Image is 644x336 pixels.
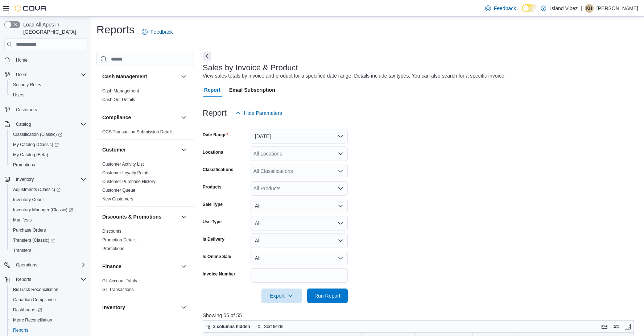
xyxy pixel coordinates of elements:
[102,162,144,167] a: Customer Activity List
[596,4,638,13] p: [PERSON_NAME]
[7,285,89,295] button: BioTrack Reconciliation
[10,130,65,139] a: Classification (Classic)
[102,263,178,270] button: Finance
[13,55,86,64] span: Home
[203,236,224,242] label: Is Delivery
[10,285,86,294] span: BioTrack Reconciliation
[203,219,222,225] label: Use Type
[7,305,89,315] a: Dashboards
[102,179,156,184] a: Customer Purchase History
[522,4,537,12] input: Dark Mode
[15,5,47,12] img: Cova
[102,114,178,121] button: Compliance
[13,162,35,168] span: Promotions
[13,207,73,213] span: Inventory Manager (Classic)
[203,72,506,80] div: View sales totals by invoice and product for a specified date range. Details include tax types. Y...
[7,295,89,305] button: Canadian Compliance
[10,295,59,304] a: Canadian Compliance
[338,151,343,157] button: Open list of options
[7,225,89,235] button: Purchase Orders
[1,54,89,65] button: Home
[10,195,47,204] a: Inventory Count
[10,326,86,335] span: Reports
[203,271,235,277] label: Invoice Number
[102,188,135,193] a: Customer Queue
[179,145,188,154] button: Customer
[10,130,86,139] span: Classification (Classic)
[13,307,42,313] span: Dashboards
[10,285,61,294] a: BioTrack Reconciliation
[10,161,86,169] span: Promotions
[10,216,34,224] a: Manifests
[600,322,609,331] button: Keyboard shortcuts
[7,325,89,335] button: Reports
[266,289,298,303] span: Export
[16,121,31,127] span: Catalog
[179,303,188,312] button: Inventory
[7,90,89,100] button: Users
[10,150,86,159] span: My Catalog (Beta)
[251,129,348,144] button: [DATE]
[213,324,250,329] span: 2 columns hidden
[96,227,194,256] div: Discounts & Promotions
[482,1,519,16] a: Feedback
[102,304,178,311] button: Inventory
[10,195,86,204] span: Inventory Count
[13,56,30,65] a: Home
[10,206,76,214] a: Inventory Manager (Classic)
[203,254,231,260] label: Is Online Sale
[102,129,174,134] a: OCS Transaction Submission Details
[251,233,348,248] button: All
[102,237,137,242] a: Promotion Details
[13,92,24,98] span: Users
[102,246,124,251] a: Promotions
[102,88,139,94] a: Cash Management
[10,80,44,89] a: Security Roles
[96,277,194,297] div: Finance
[338,168,343,174] button: Open list of options
[10,150,51,159] a: My Catalog (Beta)
[314,292,340,299] span: Run Report
[13,317,52,323] span: Metrc Reconciliation
[13,120,34,129] button: Catalog
[7,80,89,90] button: Security Roles
[338,186,343,191] button: Open list of options
[1,119,89,129] button: Catalog
[10,80,86,89] span: Security Roles
[251,216,348,231] button: All
[179,262,188,271] button: Finance
[13,327,28,333] span: Reports
[102,213,178,220] button: Discounts & Promotions
[13,297,56,303] span: Canadian Compliance
[7,215,89,225] button: Manifests
[16,177,34,182] span: Inventory
[7,150,89,160] button: My Catalog (Beta)
[494,5,516,12] span: Feedback
[203,52,211,61] button: Next
[550,4,578,13] p: Island Vibez
[7,184,89,195] a: Adjustments (Classic)
[13,197,44,203] span: Inventory Count
[1,274,89,285] button: Reports
[203,322,253,331] button: 2 columns hidden
[10,326,31,335] a: Reports
[1,260,89,270] button: Operations
[13,105,86,114] span: Customers
[10,295,86,304] span: Canadian Compliance
[232,106,285,120] button: Hide Parameters
[179,72,188,81] button: Cash Management
[13,261,86,269] span: Operations
[244,109,282,117] span: Hide Parameters
[102,73,178,80] button: Cash Management
[7,195,89,205] button: Inventory Count
[10,316,86,324] span: Metrc Reconciliation
[204,83,220,97] span: Report
[13,152,48,158] span: My Catalog (Beta)
[10,206,86,214] span: Inventory Manager (Classic)
[13,132,62,137] span: Classification (Classic)
[16,57,28,63] span: Home
[16,72,27,78] span: Users
[203,149,223,155] label: Locations
[13,261,40,269] button: Operations
[20,21,86,36] span: Load All Apps in [GEOGRAPHIC_DATA]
